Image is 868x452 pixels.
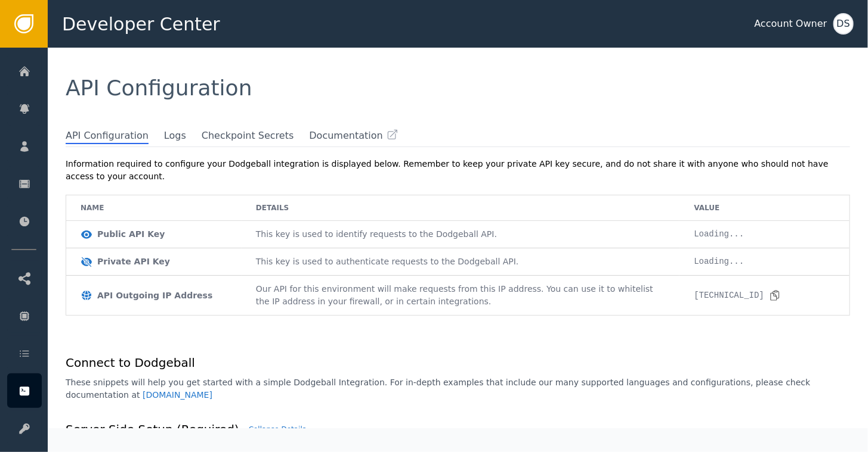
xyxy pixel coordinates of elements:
td: Value [679,195,850,221]
h1: Server Side Setup (Required) [66,420,239,438]
button: DS [833,13,854,35]
p: These snippets will help you get started with a simple Dodgeball Integration. For in-depth exampl... [66,376,850,401]
div: Account Owner [755,17,827,31]
div: [TECHNICAL_ID] [694,289,781,302]
span: API Configuration [66,76,252,100]
td: Name [66,195,242,221]
span: Developer Center [62,11,220,38]
a: Documentation [309,129,398,143]
span: Logs [164,129,186,143]
td: Our API for this environment will make requests from this IP address. You can use it to whitelist... [242,276,680,315]
div: Collapse Details [249,424,306,435]
span: Documentation [309,129,382,143]
h1: Connect to Dodgeball [66,354,850,372]
td: This key is used to identify requests to the Dodgeball API. [242,221,680,248]
div: Loading... [694,255,835,268]
div: API Outgoing IP Address [97,289,212,302]
div: Public API Key [97,228,165,241]
td: Details [242,195,680,221]
td: This key is used to authenticate requests to the Dodgeball API. [242,248,680,276]
a: [DOMAIN_NAME] [143,390,212,400]
span: Checkpoint Secrets [202,129,294,143]
span: API Configuration [66,129,149,144]
div: Information required to configure your Dodgeball integration is displayed below. Remember to keep... [66,158,850,183]
div: Private API Key [97,255,170,268]
div: Loading... [694,228,835,241]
